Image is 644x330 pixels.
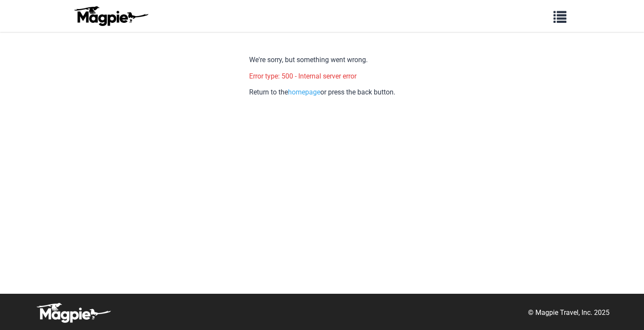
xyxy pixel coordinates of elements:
[72,6,150,26] img: logo-ab69f6fb50320c5b225c76a69d11143b.png
[288,88,320,96] a: homepage
[528,307,610,318] p: © Magpie Travel, Inc. 2025
[249,71,395,82] p: Error type: 500 - Internal server error
[34,302,112,323] img: logo-white-d94fa1abed81b67a048b3d0f0ab5b955.png
[249,87,395,98] p: Return to the or press the back button.
[249,54,395,66] p: We're sorry, but something went wrong.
